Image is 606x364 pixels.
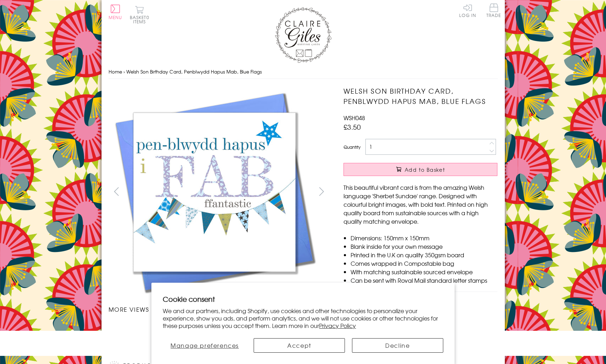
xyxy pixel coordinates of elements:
[344,122,361,132] span: £3.50
[344,113,365,122] span: WSH048
[109,5,122,19] button: Menu
[109,14,122,20] span: Menu
[352,338,443,353] button: Decline
[136,329,136,329] img: Welsh Son Birthday Card, Penblwydd Hapus Mab, Blue Flags
[109,321,164,336] li: Carousel Page 1 (Current Slide)
[344,86,497,106] h1: Welsh Son Birthday Card, Penblwydd Hapus Mab, Blue Flags
[351,259,497,268] li: Comes wrapped in Compostable bag
[486,4,501,19] a: Trade
[351,276,497,284] li: Can be sent with Royal Mail standard letter stamps
[163,338,247,353] button: Manage preferences
[109,68,122,75] a: Home
[275,7,331,63] img: Claire Giles Greetings Cards
[109,321,330,336] ul: Carousel Pagination
[344,183,497,225] p: This beautiful vibrant card is from the amazing Welsh language 'Sherbet Sundae' range. Designed w...
[126,68,262,75] span: Welsh Son Birthday Card, Penblwydd Hapus Mab, Blue Flags
[319,321,356,330] a: Privacy Policy
[351,234,497,242] li: Dimensions: 150mm x 150mm
[486,4,501,17] span: Trade
[171,341,239,350] span: Manage preferences
[130,6,149,24] button: Basket0 items
[344,163,497,176] button: Add to Basket
[109,65,498,79] nav: breadcrumbs
[351,251,497,259] li: Printed in the U.K on quality 350gsm board
[133,14,149,25] span: 0 items
[351,242,497,251] li: Blank inside for your own message
[405,166,445,173] span: Add to Basket
[313,183,329,199] button: next
[344,144,360,150] label: Quantity
[163,294,443,304] h2: Cookie consent
[109,86,321,298] img: Welsh Son Birthday Card, Penblwydd Hapus Mab, Blue Flags
[351,268,497,276] li: With matching sustainable sourced envelope
[123,68,125,75] span: ›
[163,307,443,329] p: We and our partners, including Shopify, use cookies and other technologies to personalize your ex...
[109,183,125,199] button: prev
[254,338,345,353] button: Accept
[459,4,476,17] a: Log In
[109,305,330,313] h3: More views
